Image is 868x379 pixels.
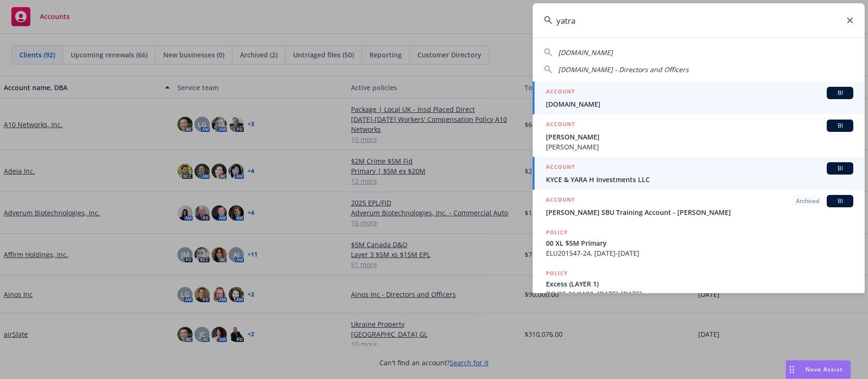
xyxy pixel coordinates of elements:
span: [PERSON_NAME] [546,132,853,142]
a: POLICYExcess (LAYER 1)DO/20-21/1199, [DATE]-[DATE] [533,263,865,304]
span: ELU201547-24, [DATE]-[DATE] [546,248,853,258]
span: BI [831,89,850,97]
h5: ACCOUNT [546,120,575,131]
a: ACCOUNTBIKYCE & YARA H Investments LLC [533,157,865,190]
span: [DOMAIN_NAME] [558,48,613,57]
span: BI [831,197,850,205]
input: Search... [533,3,865,37]
a: ACCOUNTBI[DOMAIN_NAME] [533,82,865,114]
h5: POLICY [546,268,568,278]
a: ACCOUNTBI[PERSON_NAME][PERSON_NAME] [533,114,865,157]
span: KYCE & YARA H Investments LLC [546,175,853,185]
h5: ACCOUNT [546,162,575,174]
span: [PERSON_NAME] [546,142,853,152]
span: [DOMAIN_NAME] - Directors and Officers [558,65,689,74]
span: BI [831,164,850,173]
span: DO/20-21/1199, [DATE]-[DATE] [546,289,853,299]
span: Excess (LAYER 1) [546,279,853,289]
span: BI [831,121,850,130]
span: [DOMAIN_NAME] [546,99,853,109]
span: [PERSON_NAME] SBU Training Account - [PERSON_NAME] [546,207,853,217]
h5: POLICY [546,228,568,237]
a: ACCOUNTArchivedBI[PERSON_NAME] SBU Training Account - [PERSON_NAME] [533,190,865,222]
span: Nova Assist [805,365,843,373]
span: Archived [796,197,819,205]
button: Nova Assist [785,360,851,379]
h5: ACCOUNT [546,87,575,98]
a: POLICY00 XL $5M PrimaryELU201547-24, [DATE]-[DATE] [533,222,865,263]
h5: ACCOUNT [546,195,575,206]
span: 00 XL $5M Primary [546,238,853,248]
div: Drag to move [786,361,798,379]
